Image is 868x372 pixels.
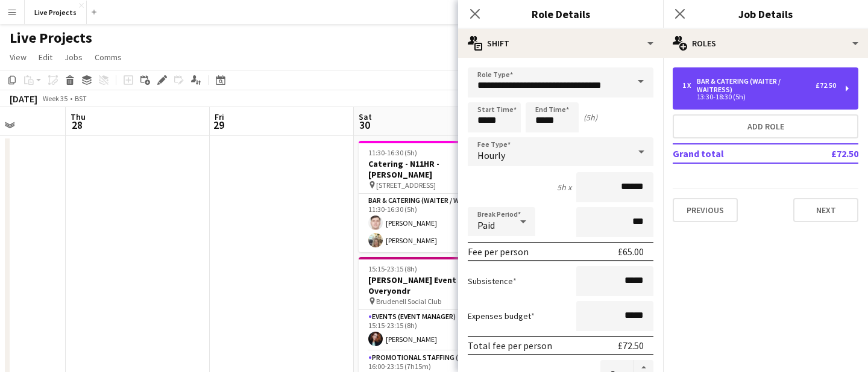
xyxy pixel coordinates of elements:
[69,118,86,132] span: 28
[359,111,372,122] span: Sat
[618,339,644,352] div: £72.50
[359,310,494,351] app-card-role: Events (Event Manager)1/115:15-23:15 (8h)[PERSON_NAME]
[682,81,697,90] div: 1 x
[376,297,441,306] span: Brudenell Social Club
[583,112,597,123] div: (5h)
[359,274,494,296] h3: [PERSON_NAME] Event - Overyondr
[359,158,494,180] h3: Catering - N11HR - [PERSON_NAME]
[75,94,87,103] div: BST
[816,81,836,90] div: £72.50
[468,339,552,352] div: Total fee per person
[468,311,535,321] label: Expenses budget
[215,111,224,122] span: Fri
[359,141,494,252] app-job-card: 11:30-16:30 (5h)2/2Catering - N11HR - [PERSON_NAME] [STREET_ADDRESS]1 RoleBar & Catering (Waiter ...
[376,181,436,190] span: [STREET_ADDRESS]
[60,49,87,65] a: Jobs
[663,6,868,22] h3: Job Details
[90,49,127,65] a: Comms
[368,148,417,157] span: 11:30-16:30 (5h)
[39,52,52,63] span: Edit
[618,246,644,258] div: £65.00
[682,94,836,100] div: 13:30-18:30 (5h)
[213,118,224,132] span: 29
[793,198,858,222] button: Next
[5,49,31,65] a: View
[468,246,529,258] div: Fee per person
[10,52,27,63] span: View
[34,49,57,65] a: Edit
[368,264,417,273] span: 15:15-23:15 (8h)
[477,219,495,231] span: Paid
[359,194,494,252] app-card-role: Bar & Catering (Waiter / waitress)2/211:30-16:30 (5h)[PERSON_NAME][PERSON_NAME]
[793,144,858,163] td: £72.50
[458,29,663,58] div: Shift
[458,6,663,22] h3: Role Details
[673,144,793,163] td: Grand total
[64,52,83,63] span: Jobs
[10,93,37,105] div: [DATE]
[673,198,738,222] button: Previous
[357,118,372,132] span: 30
[468,276,517,287] label: Subsistence
[40,94,70,103] span: Week 35
[477,149,505,161] span: Hourly
[673,114,858,138] button: Add role
[71,111,86,122] span: Thu
[557,182,571,193] div: 5h x
[663,29,868,58] div: Roles
[10,29,92,47] h1: Live Projects
[95,52,122,63] span: Comms
[697,77,816,94] div: Bar & Catering (Waiter / waitress)
[25,1,87,24] button: Live Projects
